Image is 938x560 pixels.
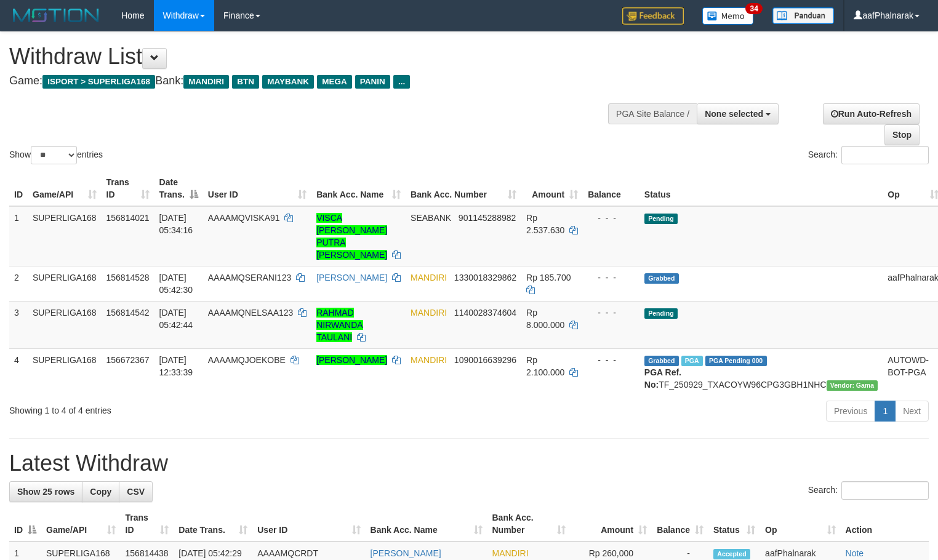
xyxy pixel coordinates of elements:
[875,401,896,422] a: 1
[588,271,635,284] div: - - -
[316,355,387,365] a: [PERSON_NAME]
[454,308,516,318] span: Copy 1140028374604 to clipboard
[827,380,878,391] span: Vendor URL: https://trx31.1velocity.biz
[9,451,929,476] h1: Latest Withdraw
[841,506,929,542] th: Action
[454,355,516,365] span: Copy 1090016639296 to clipboard
[487,506,571,542] th: Bank Acc. Number: activate to sort column ascending
[82,481,119,502] a: Copy
[411,308,447,318] span: MANDIRI
[121,506,174,542] th: Trans ID: activate to sort column ascending
[846,548,864,558] a: Note
[28,301,102,348] td: SUPERLIGA168
[9,266,28,301] td: 2
[652,506,708,542] th: Balance: activate to sort column ascending
[208,355,286,365] span: AAAAMQJOEKOBE
[895,401,929,422] a: Next
[823,103,920,124] a: Run Auto-Refresh
[183,75,229,89] span: MANDIRI
[90,487,111,497] span: Copy
[808,146,929,164] label: Search:
[644,273,679,284] span: Grabbed
[713,549,750,559] span: Accepted
[644,367,681,390] b: PGA Ref. No:
[583,171,639,206] th: Balance
[159,355,193,377] span: [DATE] 12:33:39
[9,75,613,87] h4: Game: Bank:
[459,213,516,223] span: Copy 901145288982 to clipboard
[9,399,382,417] div: Showing 1 to 4 of 4 entries
[41,506,121,542] th: Game/API: activate to sort column ascending
[9,206,28,266] td: 1
[702,7,754,25] img: Button%20Memo.svg
[28,266,102,301] td: SUPERLIGA168
[102,171,154,206] th: Trans ID: activate to sort column ascending
[521,171,583,206] th: Amount: activate to sort column ascending
[841,146,929,164] input: Search:
[159,213,193,235] span: [DATE] 05:34:16
[208,213,280,223] span: AAAAMQVISKA91
[208,273,291,282] span: AAAAMQSERANI123
[411,355,447,365] span: MANDIRI
[526,273,571,282] span: Rp 185.700
[808,481,929,500] label: Search:
[608,103,697,124] div: PGA Site Balance /
[644,214,678,224] span: Pending
[159,308,193,330] span: [DATE] 05:42:44
[106,213,150,223] span: 156814021
[106,273,150,282] span: 156814528
[9,348,28,396] td: 4
[705,356,767,366] span: PGA Pending
[316,213,387,260] a: VISCA [PERSON_NAME] PUTRA [PERSON_NAME]
[526,213,564,235] span: Rp 2.537.630
[106,355,150,365] span: 156672367
[526,355,564,377] span: Rp 2.100.000
[232,75,259,89] span: BTN
[42,75,155,89] span: ISPORT > SUPERLIGA168
[708,506,760,542] th: Status: activate to sort column ascending
[119,481,153,502] a: CSV
[884,124,920,145] a: Stop
[411,213,451,223] span: SEABANK
[411,273,447,282] span: MANDIRI
[9,506,41,542] th: ID: activate to sort column descending
[311,171,406,206] th: Bank Acc. Name: activate to sort column ascending
[127,487,145,497] span: CSV
[208,308,294,318] span: AAAAMQNELSAA123
[317,75,352,89] span: MEGA
[826,401,875,422] a: Previous
[9,171,28,206] th: ID
[639,171,883,206] th: Status
[28,206,102,266] td: SUPERLIGA168
[174,506,252,542] th: Date Trans.: activate to sort column ascending
[28,171,102,206] th: Game/API: activate to sort column ascending
[588,306,635,319] div: - - -
[355,75,390,89] span: PANIN
[588,354,635,366] div: - - -
[106,308,150,318] span: 156814542
[406,171,521,206] th: Bank Acc. Number: activate to sort column ascending
[252,506,365,542] th: User ID: activate to sort column ascending
[588,212,635,224] div: - - -
[9,146,103,164] label: Show entries
[28,348,102,396] td: SUPERLIGA168
[203,171,311,206] th: User ID: activate to sort column ascending
[316,308,363,342] a: RAHMAD NIRWANDA TAULANI
[9,44,613,69] h1: Withdraw List
[622,7,684,25] img: Feedback.jpg
[571,506,652,542] th: Amount: activate to sort column ascending
[681,356,703,366] span: Marked by aafsengchandara
[697,103,779,124] button: None selected
[371,548,441,558] a: [PERSON_NAME]
[526,308,564,330] span: Rp 8.000.000
[745,3,762,14] span: 34
[393,75,410,89] span: ...
[9,301,28,348] td: 3
[639,348,883,396] td: TF_250929_TXACOYW96CPG3GBH1NHC
[17,487,74,497] span: Show 25 rows
[262,75,314,89] span: MAYBANK
[705,109,763,119] span: None selected
[159,273,193,295] span: [DATE] 05:42:30
[366,506,487,542] th: Bank Acc. Name: activate to sort column ascending
[841,481,929,500] input: Search:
